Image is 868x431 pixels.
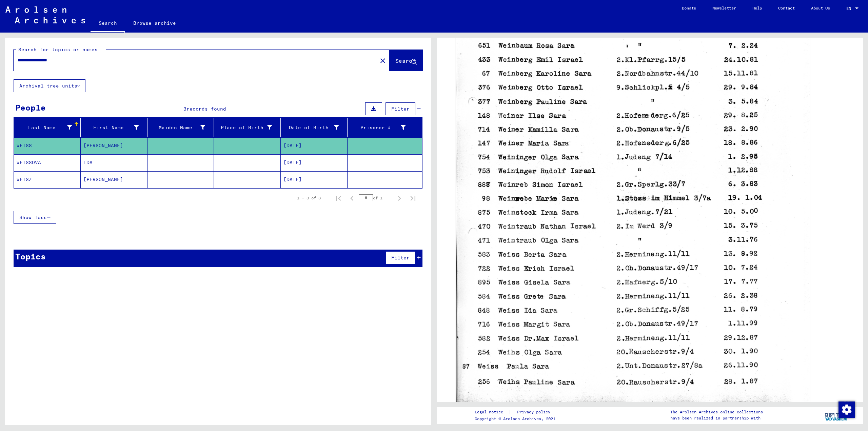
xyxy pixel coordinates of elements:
mat-header-cell: First Name [81,118,147,137]
mat-header-cell: Place of Birth [214,118,281,137]
a: Privacy policy [512,409,558,416]
div: Last Name [17,122,80,133]
mat-cell: [DATE] [281,171,348,188]
mat-header-cell: Date of Birth [281,118,348,137]
div: Change consent [838,401,854,417]
p: Copyright © Arolsen Archives, 2021 [475,416,558,422]
div: Maiden Name [150,124,205,131]
button: Last page [406,191,420,205]
mat-cell: WEISSOVA [14,154,81,171]
mat-cell: IDA [81,154,147,171]
div: Maiden Name [150,122,214,133]
span: EN [846,6,854,11]
p: The Arolsen Archives online collections [670,409,763,415]
mat-header-cell: Prisoner # [348,118,422,137]
button: Search [390,50,423,71]
a: Search [91,15,125,33]
span: Filter [391,106,410,112]
div: Prisoner # [350,122,414,133]
div: Topics [15,250,46,262]
a: Browse archive [125,15,184,31]
mat-cell: WEISZ [14,171,81,188]
mat-cell: WEISS [14,137,81,154]
div: People [15,101,46,114]
div: | [475,409,558,416]
img: yv_logo.png [824,407,849,424]
button: Next page [393,191,406,205]
mat-cell: [PERSON_NAME] [81,171,147,188]
div: Place of Birth [217,122,280,133]
img: Arolsen_neg.svg [5,6,85,23]
button: Filter [386,251,415,264]
mat-cell: [DATE] [281,137,348,154]
span: records found [186,106,226,112]
mat-cell: [PERSON_NAME] [81,137,147,154]
span: Filter [391,255,410,261]
a: Legal notice [475,409,509,416]
mat-cell: [DATE] [281,154,348,171]
mat-header-cell: Last Name [14,118,81,137]
button: First page [332,191,345,205]
div: Place of Birth [217,124,272,131]
div: of 1 [359,195,393,201]
div: Prisoner # [350,124,406,131]
button: Filter [386,102,415,115]
mat-label: Search for topics or names [18,46,98,53]
div: Date of Birth [283,124,339,131]
span: 3 [183,106,186,112]
button: Show less [14,211,56,224]
p: have been realized in partnership with [670,415,763,421]
div: First Name [83,122,147,133]
div: 1 – 3 of 3 [297,195,321,201]
div: Last Name [17,124,72,131]
mat-header-cell: Maiden Name [147,118,214,137]
mat-icon: close [379,57,387,65]
img: Change consent [839,401,855,418]
button: Archival tree units [14,79,85,92]
button: Clear [376,54,390,67]
span: Show less [19,214,47,220]
span: Search [395,57,416,64]
button: Previous page [345,191,359,205]
div: Date of Birth [283,122,347,133]
div: First Name [83,124,139,131]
